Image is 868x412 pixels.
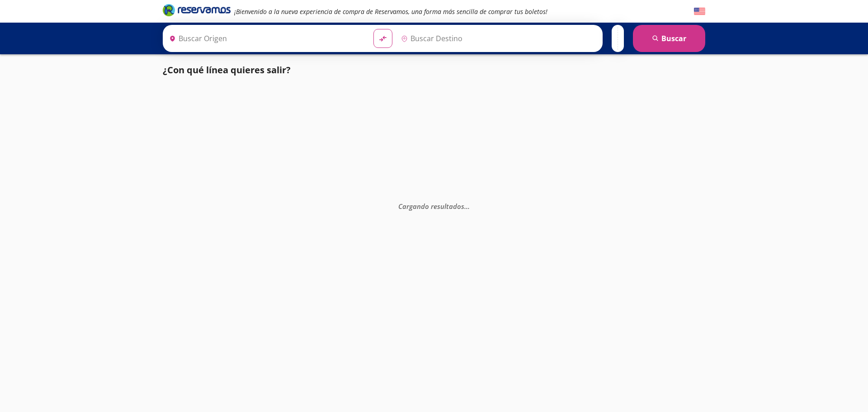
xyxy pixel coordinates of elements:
input: Buscar Origen [165,27,366,50]
span: . [464,201,466,210]
button: Buscar [633,25,705,52]
em: ¡Bienvenido a la nueva experiencia de compra de Reservamos, una forma más sencilla de comprar tus... [234,7,547,16]
a: Brand Logo [163,3,231,19]
input: Buscar Destino [397,27,598,50]
span: . [466,201,468,210]
button: English [694,6,705,17]
p: ¿Con qué línea quieres salir? [163,63,291,77]
em: Cargando resultados [398,201,470,210]
span: . [468,201,470,210]
i: Brand Logo [163,3,231,17]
